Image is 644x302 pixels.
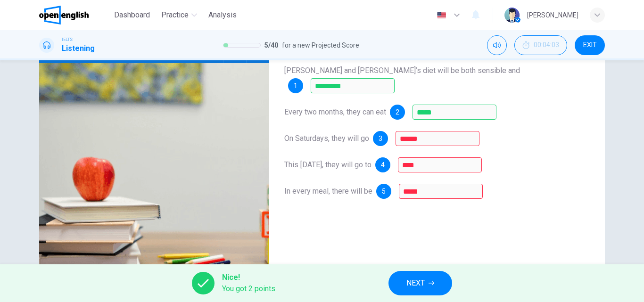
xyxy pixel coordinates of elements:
img: New Eating Plan [39,63,269,293]
h1: Listening [62,43,95,54]
span: 2 [396,109,399,115]
div: Hide [514,35,567,55]
span: Nice! [222,272,275,283]
img: OpenEnglish logo [39,6,89,24]
input: pizza; pizzas [413,105,496,120]
input: light walking; walking [396,131,479,146]
input: practical [311,78,395,93]
button: 00:04:03 [514,35,567,55]
span: Every two months, they can eat [284,107,386,116]
span: EXIT [583,41,597,49]
input: fruit juice [399,184,483,199]
span: On Saturdays, they will go [284,134,369,143]
span: IELTS [62,36,73,43]
span: This [DATE], they will go to [284,160,372,169]
span: 5 / 40 [264,40,278,51]
span: 3 [379,135,382,142]
button: EXIT [575,35,605,55]
span: 1 [294,82,297,89]
span: 4 [381,162,385,168]
button: Dashboard [110,7,154,24]
span: 00:04:03 [534,41,559,49]
div: [PERSON_NAME] [527,9,578,21]
button: Practice [157,7,201,24]
span: Dashboard [114,9,150,21]
span: In every meal, there will be [284,187,372,196]
div: Mute [487,35,507,55]
span: 5 [382,188,386,195]
span: Analysis [208,9,237,21]
button: Analysis [205,7,240,24]
img: en [436,12,447,19]
button: NEXT [388,271,452,295]
span: Practice [161,9,189,21]
span: [PERSON_NAME] and [PERSON_NAME]’s diet will be both sensible and [284,66,520,75]
img: Profile picture [504,8,520,23]
a: OpenEnglish logo [39,6,110,24]
span: You got 2 points [222,283,275,294]
span: for a new Projected Score [282,40,359,51]
input: Pine Park; pine park [398,157,482,172]
span: NEXT [406,277,425,290]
